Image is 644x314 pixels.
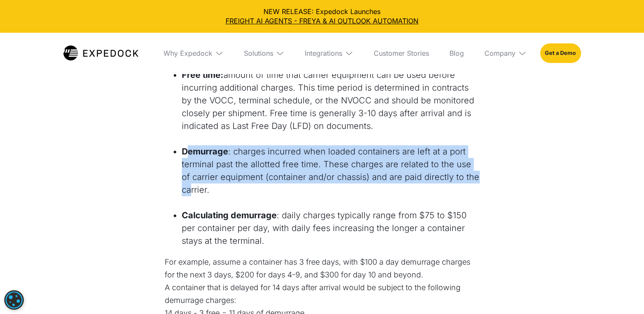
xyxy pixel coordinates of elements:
p: A container that is delayed for 14 days after arrival would be subject to the following demurrage... [165,281,480,307]
div: Integrations [305,49,342,57]
li: : daily charges typically range from $75 to $150 per container per day, with daily fees increasin... [182,209,480,247]
li: amount of time that carrier equipment can be used before incurring additional charges. This time ... [182,69,480,132]
a: FREIGHT AI AGENTS - FREYA & AI OUTLOOK AUTOMATION [7,16,637,26]
div: NEW RELEASE: Expedock Launches [7,7,637,26]
div: Solutions [237,33,291,74]
strong: Demurrage [182,146,228,157]
strong: Calculating demurrage [182,210,277,220]
li: : charges incurred when loaded containers are left at a port terminal past the allotted free time... [182,145,480,196]
div: Company [478,33,533,74]
div: Why Expedock [157,33,230,74]
a: Customer Stories [367,33,436,74]
div: Solutions [244,49,273,57]
p: For example, assume a container has 3 free days, with $100 a day demurrage charges for the next 3... [165,256,480,281]
a: Get a Demo [540,43,581,63]
strong: Free time: [182,70,223,80]
iframe: Chat Widget [601,273,644,314]
div: Company [484,49,515,57]
div: Integrations [298,33,360,74]
div: Why Expedock [163,49,212,57]
a: Blog [443,33,471,74]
